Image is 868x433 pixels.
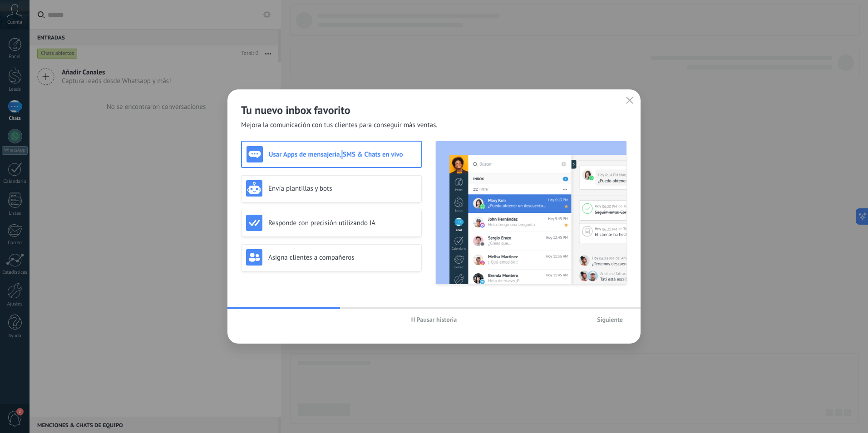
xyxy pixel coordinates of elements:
span: Mejora la comunicación con tus clientes para conseguir más ventas. [241,121,438,130]
h3: Envía plantillas y bots [268,184,417,193]
h2: Tu nuevo inbox favorito [241,103,627,117]
button: Siguiente [593,313,627,326]
h3: Asigna clientes a compañeros [268,253,417,262]
h3: Usar Apps de mensajería, SMS & Chats en vivo [269,150,416,159]
button: Pausar historia [407,313,461,326]
h3: Responde con precisión utilizando IA [268,219,417,227]
span: Pausar historia [417,316,457,323]
span: Siguiente [597,316,623,323]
